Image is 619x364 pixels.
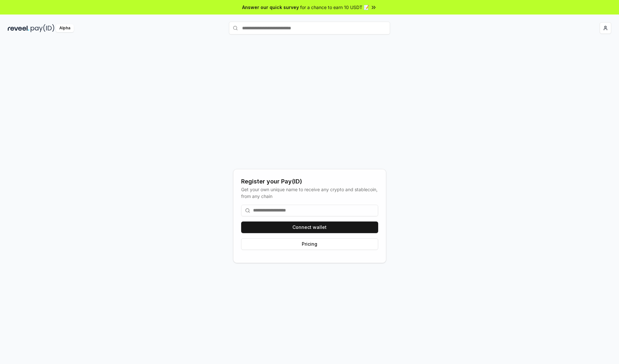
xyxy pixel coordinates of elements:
div: Register your Pay(ID) [241,177,378,186]
div: Get your own unique name to receive any crypto and stablecoin, from any chain [241,186,378,200]
button: Connect wallet [241,221,378,233]
span: Answer our quick survey [242,4,299,11]
div: Alpha [56,24,74,32]
span: for a chance to earn 10 USDT 📝 [300,4,369,11]
img: pay_id [31,24,54,32]
img: reveel_dark [8,24,29,32]
button: Pricing [241,238,378,250]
